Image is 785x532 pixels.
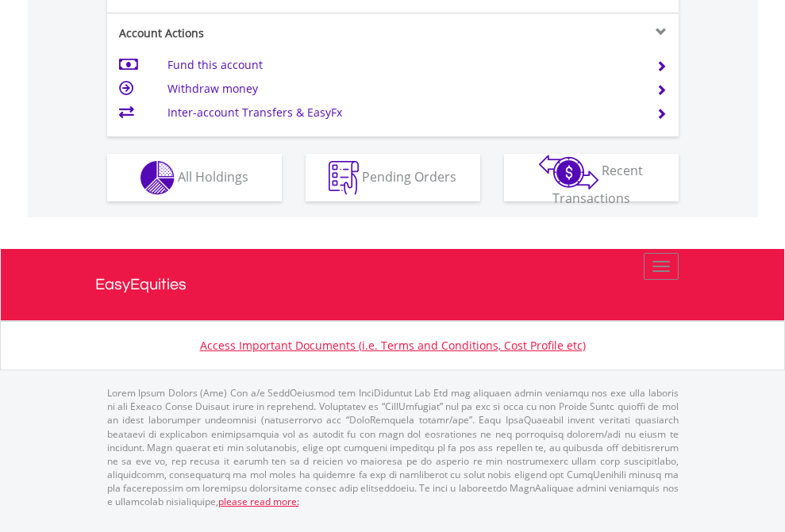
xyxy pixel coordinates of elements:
[107,386,679,508] p: Lorem Ipsum Dolors (Ame) Con a/e SeddOeiusmod tem InciDiduntut Lab Etd mag aliquaen admin veniamq...
[167,101,637,124] td: Inter-account Transfers & EasyFx
[95,249,691,320] a: EasyEquities
[306,154,480,201] button: Pending Orders
[329,161,359,195] img: pending_instructions-wht.png
[362,167,456,185] span: Pending Orders
[167,53,637,77] td: Fund this account
[539,155,598,189] img: transactions-zar-wht.png
[504,154,679,201] button: Recent Transactions
[167,77,637,101] td: Withdraw money
[218,495,299,508] a: please read more:
[107,25,393,41] div: Account Actions
[200,338,586,353] a: Access Important Documents (i.e. Terms and Conditions, Cost Profile etc)
[107,154,282,201] button: All Holdings
[140,161,175,195] img: holdings-wht.png
[178,167,248,185] span: All Holdings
